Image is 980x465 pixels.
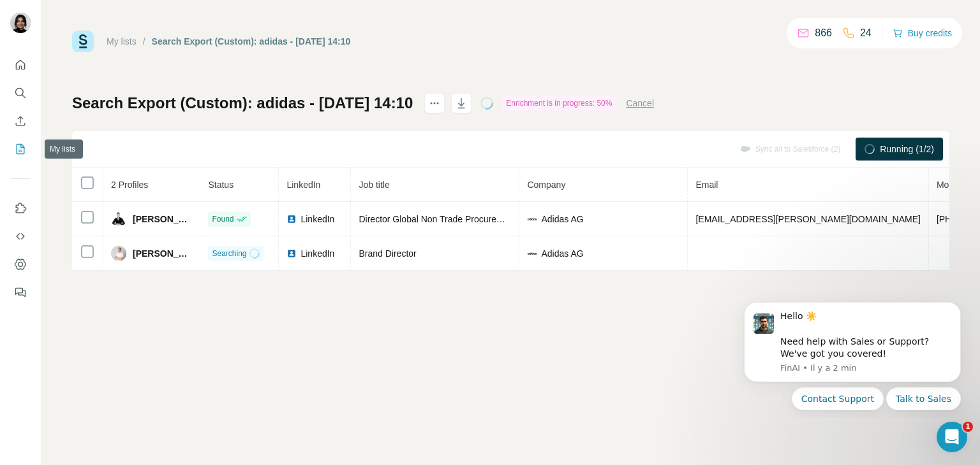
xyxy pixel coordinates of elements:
[695,180,718,190] span: Email
[111,246,126,261] img: Avatar
[212,213,234,225] span: Found
[133,247,192,260] span: [PERSON_NAME]
[111,180,148,190] span: 2 Profiles
[10,138,31,161] button: My lists
[893,24,952,42] button: Buy credits
[695,214,920,224] span: [EMAIL_ADDRESS][PERSON_NAME][DOMAIN_NAME]
[111,211,126,227] img: Avatar
[286,180,320,190] span: LinkedIn
[208,180,234,190] span: Status
[424,93,445,113] button: actions
[527,214,537,224] img: company-logo
[10,197,31,220] button: Use Surfe on LinkedIn
[10,54,31,76] button: Quick start
[937,422,967,452] iframe: Intercom live chat
[286,248,297,259] img: LinkedIn logo
[143,35,145,48] li: /
[937,180,963,190] span: Mobile
[527,248,537,259] img: company-logo
[107,36,137,46] a: My lists
[359,180,389,190] span: Job title
[72,93,413,113] h1: Search Export (Custom): adidas - [DATE] 14:10
[286,214,297,224] img: LinkedIn logo
[541,247,583,260] span: Adidas AG
[10,82,31,104] button: Search
[502,96,616,111] div: Enrichment is in progress: 50%
[626,97,654,110] button: Cancel
[527,180,565,190] span: Company
[301,247,334,260] span: LinkedIn
[10,13,31,33] img: Avatar
[10,110,31,132] button: Enrich CSV
[212,248,246,259] span: Searching
[10,253,31,276] button: Dashboard
[301,213,334,225] span: LinkedIn
[880,143,934,155] span: Running (1/2)
[152,35,351,48] div: Search Export (Custom): adidas - [DATE] 14:10
[10,225,31,248] button: Use Surfe API
[541,213,583,225] span: Adidas AG
[860,25,872,41] p: 24
[72,31,94,52] img: Surfe Logo
[359,248,416,259] span: Brand Director
[963,422,973,432] span: 1
[359,214,665,224] span: Director Global Non Trade Procurement - Category Lead Application Services
[133,213,192,225] span: [PERSON_NAME]
[10,281,31,304] button: Feedback
[815,25,832,41] p: 866
[725,291,980,418] iframe: Intercom notifications message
